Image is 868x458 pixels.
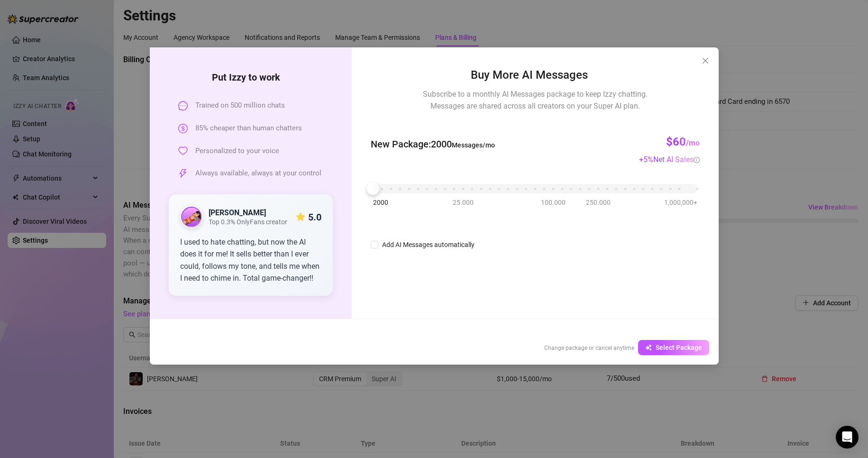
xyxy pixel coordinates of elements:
[296,212,305,222] span: star
[638,340,709,355] button: Select Package
[178,124,188,133] span: dollar
[180,236,322,284] div: I used to hate chatting, but now the AI does it for me! It sells better than I ever could, follow...
[544,345,634,351] span: Change package or cancel anytime
[702,57,709,64] span: close
[686,138,700,147] span: /mo
[541,197,566,208] span: 100.000
[178,169,188,178] span: thunderbolt
[471,66,599,84] span: Buy More AI Messages
[452,141,495,149] span: Messages/mo
[373,197,388,208] span: 2000
[698,53,713,68] button: Close
[178,146,188,156] span: heart
[653,154,700,165] div: Net AI Sales
[212,72,290,83] strong: Put Izzy to work
[698,57,713,64] span: Close
[209,208,266,217] strong: [PERSON_NAME]
[195,168,321,179] span: Always available, always at your control
[453,197,474,208] span: 25.000
[664,197,697,208] span: 1,000,000+
[382,239,475,250] div: Add AI Messages automatically
[308,211,321,223] strong: 5.0
[195,146,279,157] span: Personalized to your voice
[423,88,648,112] span: Subscribe to a monthly AI Messages package to keep Izzy chatting. Messages are shared across all ...
[694,157,700,163] span: info-circle
[195,100,285,111] span: Trained on 500 million chats
[666,135,700,150] h3: $60
[371,137,495,152] span: New Package : 2000
[178,101,188,110] span: message
[195,123,302,134] span: 85% cheaper than human chatters
[209,218,287,226] span: Top 0.3% OnlyFans creator
[836,426,859,449] div: Open Intercom Messenger
[656,344,702,351] span: Select Package
[639,155,700,164] span: + 5 %
[181,207,202,228] img: public
[586,197,611,208] span: 250.000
